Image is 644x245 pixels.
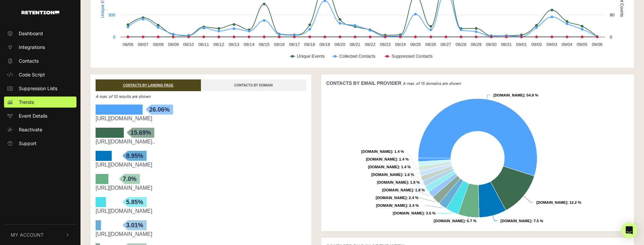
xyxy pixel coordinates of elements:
a: [URL][DOMAIN_NAME] [96,116,152,121]
tspan: [DOMAIN_NAME] [536,200,567,204]
a: Reactivate [4,124,76,135]
span: 3.01% [123,220,147,230]
img: Retention.com [21,11,59,14]
span: Suppression Lists [19,85,57,92]
text: 08/13 [228,42,239,47]
tspan: [DOMAIN_NAME] [371,173,402,177]
a: [URL][DOMAIN_NAME] [96,208,152,214]
text: 300 [108,12,115,17]
span: 26.06% [146,105,173,115]
text: 0 [113,35,115,40]
a: Event Details [4,110,76,121]
tspan: [DOMAIN_NAME] [376,196,407,200]
span: Contacts [19,57,39,64]
tspan: [DOMAIN_NAME] [377,180,408,184]
text: 08/25 [410,42,421,47]
strong: CONTACTS BY EMAIL PROVIDER [326,80,401,86]
text: 09/04 [561,42,572,47]
div: https://go.stensul.com/The-Fast-Track-by-Stensul.html [96,184,306,192]
tspan: [DOMAIN_NAME] [393,211,424,215]
text: Collected Contacts [339,54,375,59]
text: 08/07 [138,42,149,47]
tspan: [DOMAIN_NAME] [368,165,399,169]
text: 08/17 [289,42,300,47]
text: 08/08 [153,42,164,47]
tspan: [DOMAIN_NAME] [500,219,531,223]
span: Integrations [19,44,45,51]
text: : 2.4 % [376,203,419,207]
text: : 1.8 % [382,188,425,192]
text: 08/20 [334,42,345,47]
a: CONTACTS BY DOMAIN [201,79,306,91]
a: Integrations [4,42,76,53]
a: CONTACTS BY LANDING PAGE [96,79,201,91]
span: 7.0% [119,174,140,184]
text: : 2.4 % [376,196,418,200]
text: 0 [610,35,612,40]
text: 08/22 [365,42,376,47]
div: https://go.stensul.com/2025-08-20-AMER-EV-From-Chaos-to-Clarity-Mastering-the-SPEED-Framework.html [96,138,306,146]
text: 09/01 [516,42,527,47]
text: 08/28 [455,42,466,47]
text: : 1.8 % [377,180,420,184]
span: Trends [19,99,34,106]
text: 08/06 [123,42,133,47]
span: Code Script [19,71,45,78]
text: 08/16 [274,42,285,47]
text: 09/03 [546,42,557,47]
text: 09/05 [577,42,587,47]
span: 15.69% [127,128,154,138]
text: 08/11 [198,42,209,47]
text: : 7.5 % [500,219,543,223]
text: Suppressed Contacts [391,54,432,59]
tspan: [DOMAIN_NAME] [382,188,413,192]
tspan: [DOMAIN_NAME] [366,157,397,161]
tspan: [DOMAIN_NAME] [361,149,392,154]
text: 08/24 [395,42,406,47]
a: Contacts [4,55,76,66]
text: : 1.4 % [368,165,411,169]
text: : 1.6 % [371,173,414,177]
text: 08/30 [486,42,497,47]
a: Suppression Lists [4,83,76,94]
text: 08/27 [440,42,451,47]
button: My Account [4,225,76,245]
text: : 12.2 % [536,200,581,204]
text: : 1.4 % [361,149,404,154]
div: https://stensul.com/landing-pages/request-a-demo-3/ [96,161,306,169]
span: Reactivate [19,126,42,133]
text: 08/12 [213,42,224,47]
text: : 3.5 % [393,211,435,215]
text: 09/02 [531,42,542,47]
a: Dashboard [4,28,76,39]
div: https://stensul.com/ [96,115,306,123]
text: 08/31 [501,42,512,47]
span: Support [19,140,37,147]
text: Unique Events [297,54,325,59]
em: A max. of 10 results are shown [96,94,151,99]
text: 08/21 [350,42,360,47]
tspan: [DOMAIN_NAME] [493,93,524,97]
div: https://stensul.com/solutions/use-cases/product-launch/ [96,230,306,238]
a: [URL][DOMAIN_NAME] [96,162,152,168]
text: 08/10 [183,42,194,47]
span: My Account [11,231,44,238]
div: https://stensul.com/creation-operating-model/ [96,207,306,215]
text: 08/18 [304,42,315,47]
span: Dashboard [19,30,43,37]
div: Open Intercom Messenger [621,222,637,238]
text: : 54.9 % [493,93,538,97]
tspan: [DOMAIN_NAME] [434,219,465,223]
span: 8.95% [123,151,147,161]
text: 08/15 [259,42,270,47]
text: 09/06 [592,42,602,47]
text: 08/14 [244,42,255,47]
a: [URL][DOMAIN_NAME] [96,231,152,237]
text: 08/19 [319,42,330,47]
text: 08/29 [471,42,481,47]
text: : 1.4 % [366,157,409,161]
text: 80 [610,12,614,17]
text: 08/26 [425,42,436,47]
a: [URL][DOMAIN_NAME] [96,185,152,191]
a: Trends [4,97,76,108]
